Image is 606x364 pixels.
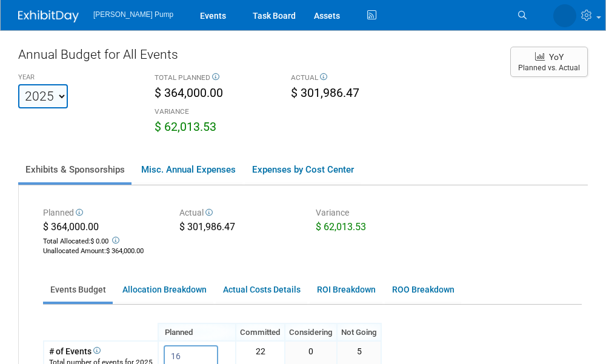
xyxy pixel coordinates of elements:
[236,323,285,341] th: Committed
[18,45,498,70] div: Annual Budget for All Events
[18,73,136,84] div: YEAR
[43,234,161,247] div: Total Allocated:
[316,207,434,220] div: Variance
[510,47,588,77] button: YoY Planned vs. Actual
[106,247,144,255] span: $ 364,000.00
[179,207,298,220] div: Actual
[155,73,273,85] div: TOTAL PLANNED
[310,278,382,302] a: ROI Breakdown
[245,157,361,182] a: Expenses by Cost Center
[43,221,99,233] span: $ 364,000.00
[216,278,307,302] a: Actual Costs Details
[43,247,104,255] span: Unallocated Amount
[291,86,359,100] span: $ 301,986.47
[43,207,161,220] div: Planned
[179,220,298,236] div: $ 301,986.47
[385,278,461,302] a: ROO Breakdown
[134,157,242,182] a: Misc. Annual Expenses
[43,278,113,302] a: Events Budget
[553,4,576,27] img: Amanda Smith
[155,120,216,134] span: $ 62,013.53
[90,237,108,245] span: $ 0.00
[158,323,236,341] th: Planned
[155,86,223,100] span: $ 364,000.00
[285,323,337,341] th: Considering
[115,278,213,302] a: Allocation Breakdown
[49,345,153,357] div: # of Events
[18,157,132,182] a: Exhibits & Sponsorships
[316,221,366,233] span: $ 62,013.53
[18,10,79,22] img: ExhibitDay
[291,73,409,85] div: ACTUAL
[93,10,173,19] span: [PERSON_NAME] Pump
[549,52,564,62] span: YoY
[155,107,273,119] div: VARIANCE
[43,247,161,256] div: :
[337,323,381,341] th: Not Going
